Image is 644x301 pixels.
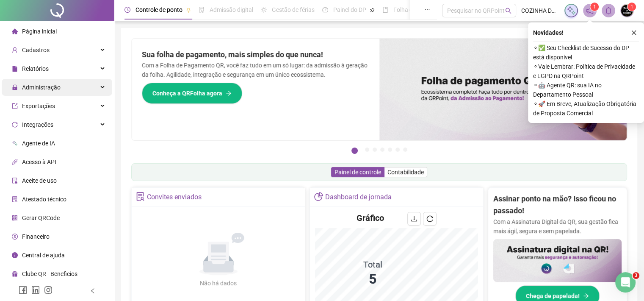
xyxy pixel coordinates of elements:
[22,140,55,147] span: Agente de IA
[333,6,366,13] span: Painel do DP
[533,28,564,37] span: Novidades !
[387,169,424,176] span: Contabilidade
[136,192,145,201] span: solution
[147,190,202,204] div: Convites enviados
[395,148,400,152] button: 6
[583,293,589,299] span: arrow-right
[403,148,407,152] button: 7
[22,270,77,277] span: Clube QR - Beneficios
[142,83,242,104] button: Conheça a QRFolha agora
[322,7,328,13] span: dashboard
[590,3,599,11] sup: 1
[505,8,511,14] span: search
[22,65,49,72] span: Relatórios
[12,196,18,202] span: solution
[521,6,559,15] span: COZINHA DOS FUNDOS
[388,148,392,152] button: 5
[630,4,633,10] span: 1
[426,215,433,222] span: reload
[12,215,18,221] span: qrcode
[142,49,369,61] h2: Sua folha de pagamento, mais simples do que nunca!
[373,148,377,152] button: 3
[493,239,622,282] img: banner%2F02c71560-61a6-44d4-94b9-c8ab97240462.png
[12,271,18,277] span: gift
[382,7,388,13] span: book
[393,6,448,13] span: Folha de pagamento
[152,89,222,98] span: Conheça a QRFolha agora
[357,212,384,224] h4: Gráfico
[533,99,639,118] span: ⚬ 🚀 Em Breve, Atualização Obrigatória de Proposta Comercial
[379,39,627,140] img: banner%2F8d14a306-6205-4263-8e5b-06e9a85ad873.png
[493,193,622,217] h2: Assinar ponto na mão? Isso ficou no passado!
[31,286,40,294] span: linkedin
[493,217,622,236] p: Com a Assinatura Digital da QR, sua gestão fica mais ágil, segura e sem papelada.
[19,286,27,294] span: facebook
[533,43,639,62] span: ⚬ ✅ Seu Checklist de Sucesso do DP está disponível
[365,148,369,152] button: 2
[22,252,65,259] span: Central de ajuda
[12,159,18,165] span: api
[22,177,57,184] span: Aceite de uso
[12,103,18,109] span: export
[22,28,57,35] span: Página inicial
[567,6,576,15] img: sparkle-icon.fc2bf0ac1784a2077858766a79e2daf3.svg
[12,178,18,184] span: audit
[314,192,323,201] span: pie-chart
[615,272,636,293] iframe: Intercom live chat
[135,6,182,13] span: Controle de ponto
[186,8,191,13] span: pushpin
[22,196,66,203] span: Atestado técnico
[210,6,253,13] span: Admissão digital
[325,190,392,204] div: Dashboard de jornada
[351,148,358,154] button: 1
[22,159,56,165] span: Acesso à API
[380,148,384,152] button: 4
[22,233,50,240] span: Financeiro
[12,47,18,53] span: user-add
[142,61,369,79] p: Com a Folha de Pagamento QR, você faz tudo em um só lugar: da admissão à geração da folha. Agilid...
[199,7,205,13] span: file-done
[12,28,18,34] span: home
[226,90,232,96] span: arrow-right
[12,234,18,240] span: dollar
[533,81,639,99] span: ⚬ 🤖 Agente QR: sua IA no Departamento Pessoal
[334,169,381,176] span: Painel de controle
[22,103,55,109] span: Exportações
[627,3,636,11] sup: Atualize o seu contato no menu Meus Dados
[593,4,596,10] span: 1
[424,7,430,13] span: ellipsis
[12,66,18,72] span: file
[261,7,267,13] span: sun
[631,30,637,36] span: close
[22,84,61,91] span: Administração
[12,252,18,258] span: info-circle
[633,272,639,279] span: 3
[621,4,633,17] img: 26672
[22,215,60,221] span: Gerar QRCode
[370,8,375,13] span: pushpin
[90,288,96,294] span: left
[22,47,50,53] span: Cadastros
[180,279,257,288] div: Não há dados
[12,84,18,90] span: lock
[22,121,53,128] span: Integrações
[272,6,315,13] span: Gestão de férias
[124,7,130,13] span: clock-circle
[12,122,18,128] span: sync
[44,286,53,294] span: instagram
[411,215,417,222] span: download
[533,62,639,81] span: ⚬ Vale Lembrar: Política de Privacidade e LGPD na QRPoint
[526,291,580,301] span: Chega de papelada!
[605,7,612,14] span: bell
[586,7,594,14] span: notification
